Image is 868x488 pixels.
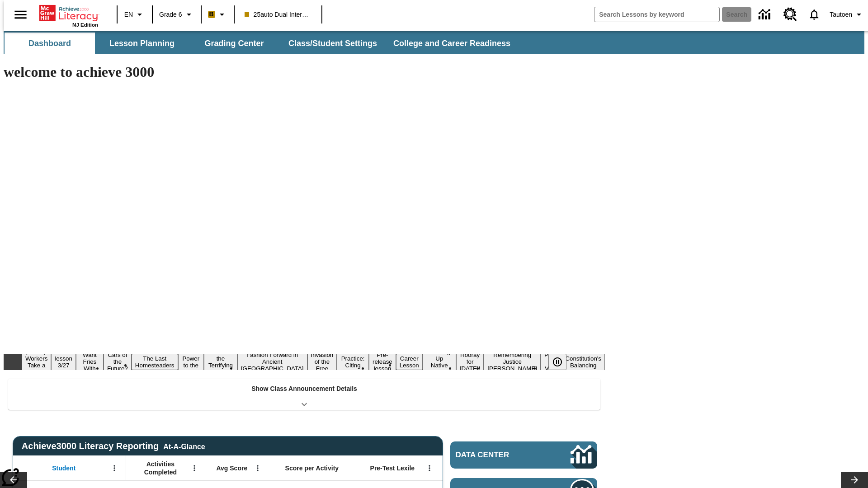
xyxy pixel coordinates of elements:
button: Pause [548,354,566,370]
h1: welcome to achieve 3000 [4,64,605,80]
button: Open Menu [188,461,201,475]
button: Slide 12 Career Lesson [396,354,423,370]
div: Home [39,3,98,28]
span: Grade 6 [159,10,182,19]
button: Open Menu [108,461,121,475]
button: Slide 8 Fashion Forward in Ancient Rome [237,350,307,373]
button: Open Menu [251,461,264,475]
span: Student [52,464,75,472]
div: SubNavbar [4,31,864,54]
button: Slide 9 The Invasion of the Free CD [307,343,337,380]
a: Resource Center, Will open in new tab [778,2,802,27]
button: Slide 14 Hooray for Constitution Day! [456,350,484,373]
button: Grading Center [189,33,279,54]
button: Slide 5 The Last Homesteaders [132,354,178,370]
span: Score per Activity [285,464,339,472]
button: Slide 7 Attack of the Terrifying Tomatoes [204,347,237,377]
span: Tautoen [830,10,852,19]
div: Pause [548,354,576,370]
button: Boost Class color is peach. Change class color [204,6,231,23]
span: B [209,9,214,20]
button: Open Menu [423,461,436,475]
a: Data Center [753,2,778,27]
button: Slide 3 Do You Want Fries With That? [76,343,104,380]
button: Slide 2 Test lesson 3/27 en [51,347,76,377]
a: Notifications [802,3,826,26]
button: Profile/Settings [826,6,868,23]
button: Lesson carousel, Next [841,472,868,488]
button: Slide 6 Solar Power to the People [178,347,204,377]
button: Slide 10 Mixed Practice: Citing Evidence [337,347,369,377]
span: 25auto Dual International [245,10,311,19]
span: EN [124,10,133,19]
a: Home [39,4,98,22]
button: Slide 1 Labor Day: Workers Take a Stand [22,347,51,377]
button: Open side menu [7,1,34,28]
button: Slide 13 Cooking Up Native Traditions [423,347,456,377]
span: Activities Completed [131,460,190,476]
span: NJ Edition [72,22,98,28]
div: SubNavbar [4,33,519,54]
div: At-A-Glance [163,441,205,451]
button: College and Career Readiness [386,33,518,54]
button: Grade: Grade 6, Select a grade [156,6,198,23]
button: Slide 11 Pre-release lesson [369,350,396,373]
a: Data Center [450,441,597,469]
button: Slide 4 Cars of the Future? [104,350,132,373]
span: Avg Score [216,464,247,472]
button: Slide 17 The Constitution's Balancing Act [561,347,605,377]
input: search field [594,7,719,22]
button: Lesson Planning [97,33,187,54]
div: Show Class Announcement Details [8,379,600,410]
span: Pre-Test Lexile [370,464,415,472]
p: Show Class Announcement Details [251,384,357,394]
button: Language: EN, Select a language [120,6,149,23]
button: Slide 16 Point of View [541,350,561,373]
button: Dashboard [5,33,95,54]
button: Slide 15 Remembering Justice O'Connor [484,350,541,373]
button: Class/Student Settings [281,33,384,54]
span: Achieve3000 Literacy Reporting [22,441,205,451]
span: Data Center [456,450,540,460]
